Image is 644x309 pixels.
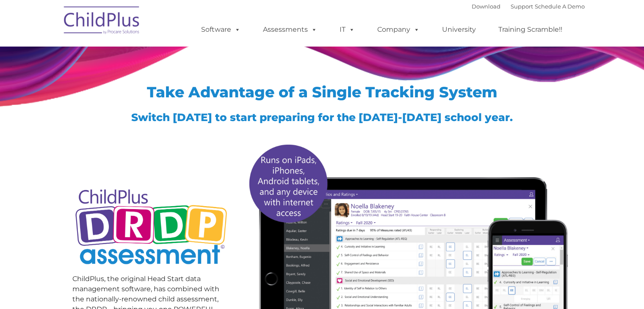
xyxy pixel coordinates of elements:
[490,21,571,38] a: Training Scramble!!
[193,21,249,38] a: Software
[72,180,230,276] img: Copyright - DRDP Logo
[131,111,513,124] span: Switch [DATE] to start preparing for the [DATE]-[DATE] school year.
[369,21,428,38] a: Company
[254,21,326,38] a: Assessments
[472,3,500,10] a: Download
[535,3,585,10] a: Schedule A Demo
[472,3,585,10] font: |
[147,83,498,101] span: Take Advantage of a Single Tracking System
[331,21,363,38] a: IT
[60,0,144,43] img: ChildPlus by Procare Solutions
[434,21,484,38] a: University
[511,3,533,10] a: Support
